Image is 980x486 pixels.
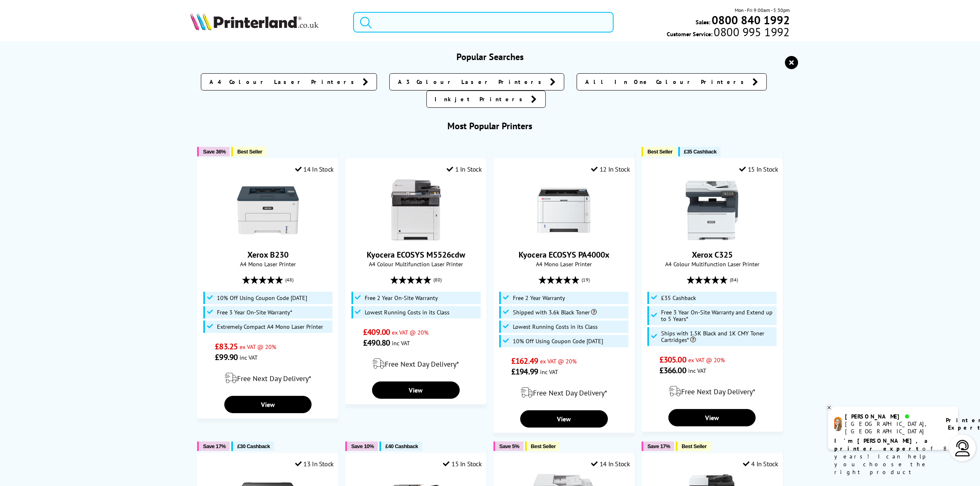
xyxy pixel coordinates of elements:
span: Shipped with 3.6k Black Toner [513,309,597,316]
span: (80) [433,272,442,288]
span: Best Seller [531,443,556,449]
div: 15 In Stock [739,165,778,173]
button: Save 17% [642,442,674,451]
div: 12 In Stock [591,165,630,173]
span: Save 5% [499,443,519,449]
span: Best Seller [237,149,262,155]
button: £30 Cashback [231,442,274,451]
span: £409.00 [363,327,390,337]
span: Sales: [696,18,710,26]
span: ex VAT @ 20% [392,328,428,336]
button: Best Seller [525,442,560,451]
span: ex VAT @ 20% [240,343,276,351]
a: Kyocera ECOSYS M5526cdw [367,249,465,260]
button: Best Seller [676,442,711,451]
button: Best Seller [642,147,677,156]
span: Save 10% [351,443,374,449]
span: 10% Off Using Coupon Code [DATE] [513,338,603,344]
span: £83.25 [215,341,237,352]
span: inc VAT [240,353,258,361]
span: £30 Cashback [237,443,270,449]
span: (19) [582,272,590,288]
span: £35 Cashback [684,149,717,155]
a: View [520,410,608,428]
span: Inkjet Printers [435,95,527,103]
button: Save 5% [493,442,523,451]
a: All In One Colour Printers [577,73,767,91]
span: Save 36% [203,149,226,155]
button: Save 10% [345,442,378,451]
span: £40 Cashback [385,443,418,449]
span: Best Seller [647,149,673,155]
a: A4 Colour Laser Printers [201,73,377,91]
img: user-headset-light.svg [954,440,971,456]
img: Kyocera ECOSYS PA4000x [533,179,595,241]
span: 10% Off Using Coupon Code [DATE] [217,295,307,301]
span: ex VAT @ 20% [540,357,577,365]
span: Free 3 Year On-Site Warranty* [217,309,292,316]
a: Inkjet Printers [426,91,546,108]
a: 0800 840 1992 [710,16,790,24]
span: Best Seller [682,443,707,449]
span: £305.00 [659,354,686,365]
a: View [224,396,312,413]
b: I'm [PERSON_NAME], a printer expert [834,437,930,452]
a: View [372,381,459,399]
img: amy-livechat.png [834,417,842,431]
span: £99.90 [215,352,237,363]
img: Printerland Logo [190,12,319,30]
a: Kyocera ECOSYS PA4000x [519,249,610,260]
span: 0800 995 1992 [713,28,790,36]
div: 14 In Stock [591,460,630,468]
h3: Popular Searches [190,51,790,63]
b: 0800 840 1992 [712,12,790,28]
span: Save 17% [203,443,226,449]
span: inc VAT [392,339,410,347]
img: Kyocera ECOSYS M5526cdw [385,179,447,241]
span: A4 Colour Multifunction Laser Printer [646,260,778,268]
span: Free 2 Year On-Site Warranty [365,295,438,301]
img: Xerox C325 [681,179,743,241]
div: modal_delivery [498,381,630,404]
span: Mon - Fri 9:00am - 5:30pm [735,6,790,14]
div: [GEOGRAPHIC_DATA], [GEOGRAPHIC_DATA] [845,420,936,435]
span: £35 Cashback [661,295,696,301]
span: A4 Mono Laser Printer [202,260,333,268]
div: modal_delivery [350,352,482,375]
span: Customer Service: [667,28,790,38]
span: £490.80 [363,337,390,348]
span: (84) [730,272,738,288]
span: £366.00 [659,365,686,376]
div: 1 In Stock [447,165,482,173]
h3: Most Popular Printers [190,120,790,132]
a: A3 Colour Laser Printers [389,73,564,91]
p: of 8 years! I can help you choose the right product [834,437,952,476]
button: Save 36% [197,147,230,156]
span: Free 3 Year On-Site Warranty and Extend up to 5 Years* [661,309,775,322]
div: 15 In Stock [443,460,482,468]
span: Extremely Compact A4 Mono Laser Printer [217,323,323,330]
span: £162.49 [511,356,538,366]
a: Printerland Logo [190,12,343,32]
a: Kyocera ECOSYS M5526cdw [385,235,447,243]
div: [PERSON_NAME] [845,413,936,420]
button: £35 Cashback [678,147,721,156]
a: Xerox B230 [247,249,289,260]
span: A4 Mono Laser Printer [498,260,630,268]
span: inc VAT [688,367,706,374]
a: Xerox C325 [692,249,733,260]
span: All In One Colour Printers [585,78,748,86]
a: View [668,409,756,426]
span: (48) [285,272,293,288]
span: Ships with 1.5K Black and 1K CMY Toner Cartridges* [661,330,775,343]
span: ex VAT @ 20% [688,356,725,364]
div: 14 In Stock [295,165,334,173]
div: modal_delivery [646,380,778,403]
a: Kyocera ECOSYS PA4000x [533,235,595,243]
input: Search product or brand [353,12,613,33]
img: Xerox B230 [237,179,299,241]
span: A4 Colour Multifunction Laser Printer [350,260,482,268]
a: Xerox B230 [237,235,299,243]
span: Lowest Running Costs in its Class [365,309,450,316]
button: Best Seller [231,147,266,156]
